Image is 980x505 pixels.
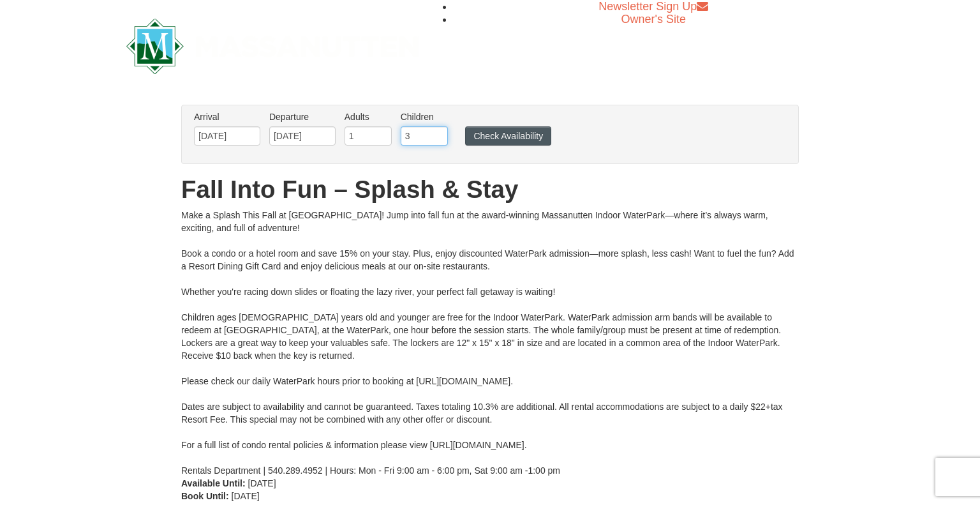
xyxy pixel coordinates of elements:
[345,110,392,123] label: Adults
[181,209,799,477] div: Make a Splash This Fall at [GEOGRAPHIC_DATA]! Jump into fall fun at the award-winning Massanutten...
[621,13,686,26] a: Owner's Site
[401,110,448,123] label: Children
[181,177,799,202] h1: Fall Into Fun – Splash & Stay
[126,29,419,59] a: Massanutten Resort
[181,478,246,488] strong: Available Until:
[126,19,419,74] img: Massanutten Resort Logo
[248,478,276,488] span: [DATE]
[269,110,336,123] label: Departure
[181,491,229,501] strong: Book Until:
[194,110,260,123] label: Arrival
[465,126,551,146] button: Check Availability
[232,491,260,501] span: [DATE]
